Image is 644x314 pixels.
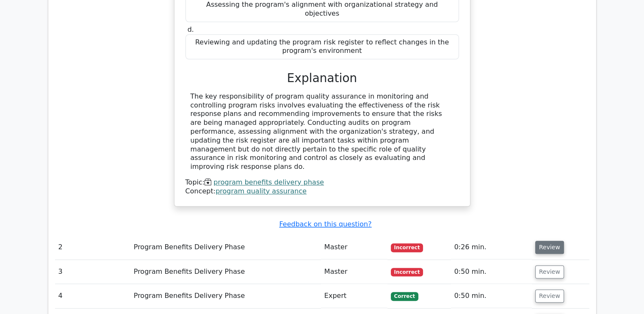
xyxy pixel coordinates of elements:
[535,265,564,278] button: Review
[185,34,459,60] div: Reviewing and updating the program risk register to reflect changes in the program's environment
[391,268,423,276] span: Incorrect
[535,241,564,254] button: Review
[55,235,130,259] td: 2
[185,178,459,187] div: Topic:
[55,284,130,308] td: 4
[391,243,423,252] span: Incorrect
[130,284,321,308] td: Program Benefits Delivery Phase
[321,235,387,259] td: Master
[185,187,459,196] div: Concept:
[279,220,371,228] a: Feedback on this question?
[130,260,321,284] td: Program Benefits Delivery Phase
[130,235,321,259] td: Program Benefits Delivery Phase
[188,25,194,33] span: d.
[535,289,564,303] button: Review
[191,92,454,171] div: The key responsibility of program quality assurance in monitoring and controlling program risks i...
[321,260,387,284] td: Master
[216,187,307,195] a: program quality assurance
[451,235,532,259] td: 0:26 min.
[213,178,324,186] a: program benefits delivery phase
[55,260,130,284] td: 3
[451,284,532,308] td: 0:50 min.
[451,260,532,284] td: 0:50 min.
[321,284,387,308] td: Expert
[191,71,454,85] h3: Explanation
[391,292,418,300] span: Correct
